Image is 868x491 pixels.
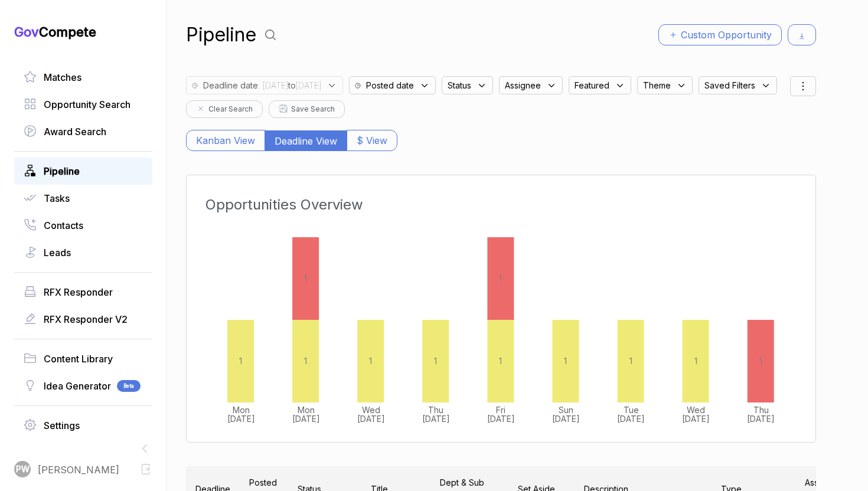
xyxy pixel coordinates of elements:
button: $ View [347,130,397,151]
span: Leads [44,245,71,260]
tspan: [DATE] [292,414,320,424]
button: Clear Search [186,100,263,118]
tspan: [DATE] [422,414,450,424]
h1: Compete [14,24,152,40]
a: Settings [24,418,143,433]
span: PW [16,463,30,476]
span: Pipeline [44,164,80,178]
span: Clear Search [208,104,253,114]
span: Assignee [505,79,541,91]
tspan: [DATE] [357,414,385,424]
span: Opportunity Search [44,97,130,112]
span: Featured [575,79,609,91]
tspan: Mon [298,405,315,415]
tspan: Thu [753,405,769,415]
span: Settings [44,418,80,433]
h3: Opportunities Overview [205,194,791,215]
span: Content Library [44,352,113,366]
span: Beta [117,380,141,392]
tspan: [DATE] [487,414,515,424]
tspan: Tue [624,405,639,415]
a: RFX Responder V2 [24,312,143,326]
a: Leads [24,245,143,260]
span: Award Search [44,125,106,139]
tspan: Sun [559,405,573,415]
span: RFX Responder [44,285,113,299]
tspan: 1 [434,356,437,366]
span: : [DATE] [DATE] [258,79,321,91]
span: Matches [44,70,81,84]
button: Deadline View [265,130,347,151]
tspan: [DATE] [227,414,255,424]
button: Save Search [269,100,345,118]
tspan: [DATE] [552,414,580,424]
button: Custom Opportunity [658,24,782,45]
span: [PERSON_NAME] [38,463,119,477]
tspan: 1 [499,356,502,366]
h1: Pipeline [186,21,256,49]
span: Save Search [291,104,335,114]
span: Contacts [44,218,83,233]
a: Opportunity Search [24,97,143,112]
a: Content Library [24,352,143,366]
tspan: 1 [694,356,697,366]
span: Tasks [44,191,70,205]
a: Idea GeneratorBeta [24,379,143,393]
span: Theme [643,79,671,91]
span: Posted date [366,79,414,91]
span: Idea Generator [44,379,111,393]
tspan: 1 [564,356,567,366]
button: Kanban View [186,130,265,151]
tspan: [DATE] [682,414,710,424]
tspan: Wed [687,405,705,415]
tspan: 1 [369,356,372,366]
a: Award Search [24,125,143,139]
span: Saved Filters [704,79,755,91]
a: RFX Responder [24,285,143,299]
tspan: Thu [428,405,443,415]
span: Deadline date [203,79,258,91]
a: Pipeline [24,164,143,178]
a: Matches [24,70,143,84]
a: Contacts [24,218,143,233]
tspan: Fri [496,405,505,415]
tspan: 1 [239,356,242,366]
span: Status [448,79,471,91]
tspan: 1 [629,356,632,366]
tspan: [DATE] [747,414,775,424]
span: Gov [14,24,39,40]
a: Tasks [24,191,143,205]
tspan: Mon [233,405,250,415]
span: RFX Responder V2 [44,312,128,326]
b: to [288,80,296,90]
tspan: 1 [304,273,307,283]
tspan: Wed [362,405,380,415]
tspan: 1 [304,356,307,366]
tspan: 1 [759,356,762,366]
tspan: 1 [499,273,502,283]
tspan: [DATE] [617,414,645,424]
